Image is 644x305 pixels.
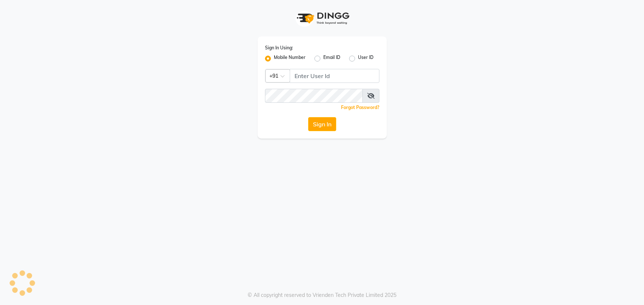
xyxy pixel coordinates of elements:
img: logo1.svg [293,7,352,29]
input: Username [290,69,379,83]
label: User ID [358,54,373,63]
label: Mobile Number [274,54,306,63]
a: Forgot Password? [341,105,379,110]
label: Sign In Using: [265,45,293,51]
label: Email ID [323,54,340,63]
button: Sign In [308,117,336,131]
input: Username [265,89,363,103]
